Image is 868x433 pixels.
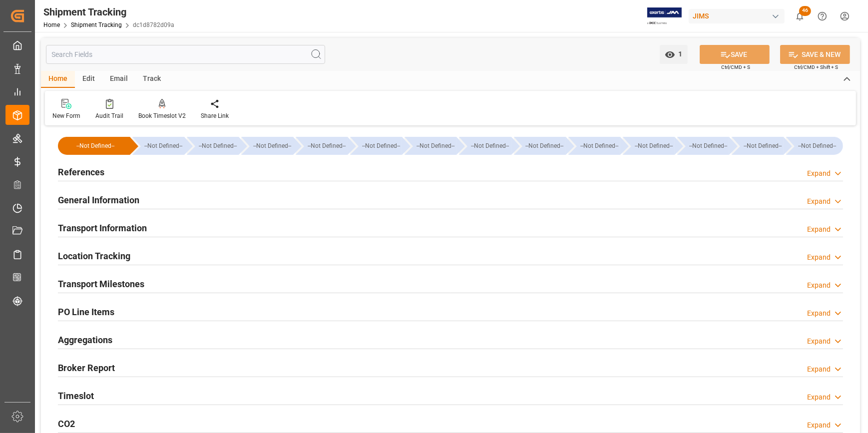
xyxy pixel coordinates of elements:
[241,137,293,155] div: --Not Defined--
[43,4,174,19] div: Shipment Tracking
[811,5,834,27] button: Help Center
[95,111,123,120] div: Audit Trail
[138,111,186,120] div: Book Timeslot V2
[807,364,831,375] div: Expand
[58,389,94,403] h2: Timeslot
[71,21,122,28] a: Shipment Tracking
[780,45,850,64] button: SAVE & NEW
[251,137,293,155] div: --Not Defined--
[732,137,784,155] div: --Not Defined--
[675,50,683,58] span: 1
[187,137,239,155] div: --Not Defined--
[789,5,811,27] button: show 46 new notifications
[689,6,789,25] button: JIMS
[807,224,831,235] div: Expand
[201,111,229,120] div: Share Link
[524,137,566,155] div: --Not Defined--
[677,137,729,155] div: --Not Defined--
[660,45,688,64] button: open menu
[296,137,348,155] div: --Not Defined--
[52,111,80,120] div: New Form
[647,7,682,25] img: Exertis%20JAM%20-%20Email%20Logo.jpg_1722504956.jpg
[807,252,831,263] div: Expand
[568,137,620,155] div: --Not Defined--
[807,196,831,207] div: Expand
[132,137,184,155] div: --Not Defined--
[58,249,130,263] h2: Location Tracking
[689,9,785,23] div: JIMS
[794,63,838,71] span: Ctrl/CMD + Shift + S
[135,71,168,88] div: Track
[578,137,620,155] div: --Not Defined--
[786,137,843,155] div: --Not Defined--
[68,137,123,155] div: --Not Defined--
[807,280,831,291] div: Expand
[197,137,239,155] div: --Not Defined--
[687,137,729,155] div: --Not Defined--
[405,137,456,155] div: --Not Defined--
[807,392,831,403] div: Expand
[58,165,104,179] h2: References
[58,221,147,235] h2: Transport Information
[742,137,784,155] div: --Not Defined--
[58,361,115,375] h2: Broker Report
[102,71,135,88] div: Email
[46,45,325,64] input: Search Fields
[142,137,184,155] div: --Not Defined--
[807,168,831,179] div: Expand
[807,336,831,347] div: Expand
[43,21,60,28] a: Home
[58,305,114,319] h2: PO Line Items
[807,308,831,319] div: Expand
[514,137,566,155] div: --Not Defined--
[633,137,675,155] div: --Not Defined--
[700,45,770,64] button: SAVE
[41,71,75,88] div: Home
[58,417,75,431] h2: CO2
[415,137,456,155] div: --Not Defined--
[350,137,402,155] div: --Not Defined--
[469,137,511,155] div: --Not Defined--
[58,277,144,291] h2: Transport Milestones
[75,71,102,88] div: Edit
[459,137,511,155] div: --Not Defined--
[306,137,348,155] div: --Not Defined--
[796,137,838,155] div: --Not Defined--
[58,333,112,347] h2: Aggregations
[799,6,811,16] span: 46
[58,193,139,207] h2: General Information
[58,137,130,155] div: --Not Defined--
[807,420,831,431] div: Expand
[623,137,675,155] div: --Not Defined--
[360,137,402,155] div: --Not Defined--
[721,63,750,71] span: Ctrl/CMD + S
